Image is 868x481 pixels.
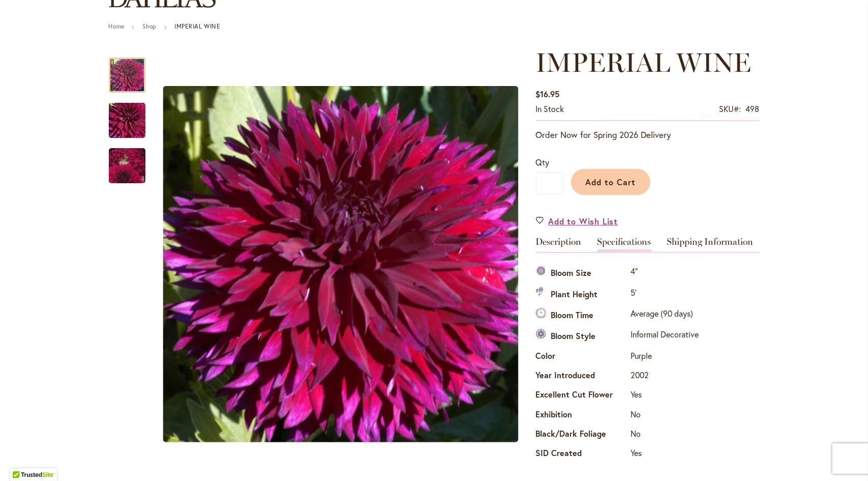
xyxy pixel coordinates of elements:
th: Excellent Cut Flower [536,386,628,406]
td: 5' [628,284,702,305]
div: 498 [746,103,760,115]
td: Yes [628,445,702,464]
button: Add to Cart [571,169,650,195]
img: IMPERIAL WINE [163,86,518,442]
th: Bloom Size [536,263,628,284]
th: Black/Dark Foliage [536,426,628,445]
td: Average (90 days) [628,305,702,326]
th: SID Created [536,445,628,464]
td: 4" [628,263,702,284]
td: Informal Decorative [628,326,702,347]
span: In stock [536,103,564,114]
div: IMPERIAL WINE [109,47,156,93]
a: Shipping Information [667,237,754,252]
strong: IMPERIAL WINE [174,22,221,30]
div: IMPERIAL WINE [109,93,156,138]
div: IMPERIAL WINE [109,138,145,183]
div: Detailed Product Info [536,237,760,464]
span: Add to Cart [585,177,636,187]
strong: SKU [720,103,741,114]
th: Bloom Style [536,326,628,347]
iframe: Launch Accessibility Center [8,445,36,473]
p: Order Now for Spring 2026 Delivery [536,129,760,141]
td: Yes [628,386,702,406]
th: Year Introduced [536,367,628,386]
td: 2002 [628,367,702,386]
th: Bloom Time [536,305,628,326]
td: No [628,426,702,445]
th: Exhibition [536,406,628,425]
span: IMPERIAL WINE [536,46,752,78]
a: Shop [142,22,157,30]
span: Qty [536,157,550,167]
th: Plant Height [536,284,628,305]
span: $16.95 [536,89,560,99]
a: Home [109,22,125,30]
a: Specifications [597,237,651,252]
div: Availability [536,103,564,115]
th: Color [536,347,628,366]
td: No [628,406,702,425]
a: Add to Wish List [536,215,618,227]
img: IMPERIAL WINE [91,96,164,145]
img: IMPERIAL WINE [92,131,163,201]
td: Purple [628,347,702,366]
span: Add to Wish List [549,215,618,227]
a: Description [536,237,582,252]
